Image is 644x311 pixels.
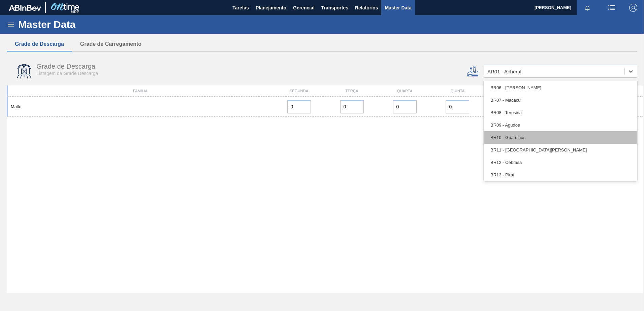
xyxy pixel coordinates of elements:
span: Planejamento [256,4,286,12]
span: Listagem de Grade Descarga [36,71,98,76]
span: Master Data [385,4,411,12]
div: Família [8,89,272,93]
div: BR06 - [PERSON_NAME] [484,81,637,94]
div: BR09 - Agudos [484,119,637,131]
div: Segunda [272,89,325,93]
div: BR11 - [GEOGRAPHIC_DATA][PERSON_NAME] [484,144,637,156]
div: Quinta [431,89,484,93]
button: Grade de Descarga [7,37,72,51]
div: BR07 - Macacu [484,94,637,106]
span: Transportes [321,4,348,12]
span: Gerencial [293,4,315,12]
h1: Master Data [18,21,138,28]
span: Tarefas [232,4,249,12]
span: Grade de Descarga [36,63,95,70]
img: Logout [629,4,637,12]
button: Notificações [577,3,598,12]
div: BR12 - Cebrasa [484,156,637,169]
div: Terça [325,89,378,93]
img: TNhmsLtSVTkK8tSr43FrP2fwEKptu5GPRR3wAAAABJRU5ErkJggg== [9,5,41,11]
div: BR13 - Piraí [484,169,637,181]
div: BR08 - Teresina [484,106,637,119]
button: Grade de Carregamento [72,37,150,51]
div: BR10 - Guarulhos [484,131,637,144]
span: Relatórios [355,4,378,12]
img: userActions [608,4,616,12]
div: Malte [8,104,272,109]
div: Quarta [378,89,431,93]
div: AR01 - Acheral [487,69,521,74]
div: BR14 - [GEOGRAPHIC_DATA] [484,181,637,194]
